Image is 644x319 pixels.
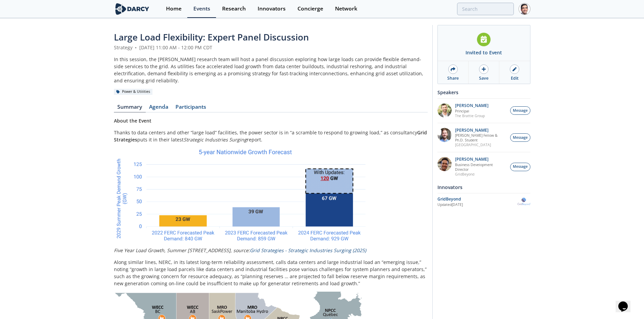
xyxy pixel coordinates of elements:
p: Principal [455,109,488,113]
a: Agenda [146,104,172,112]
span: Message [513,164,528,169]
p: GridBeyond [455,172,506,177]
a: Grid Strategies - Strategic Industries Surging (2025) [250,247,366,254]
button: Message [510,133,530,142]
img: 626720fa-8757-46f0-a154-a66cdc51b198 [437,157,452,171]
div: In this session, the [PERSON_NAME] research team will host a panel discussion exploring how large... [114,56,428,84]
p: The Brattle Group [455,113,488,118]
em: Five Year Load Growth, Summer [STREET_ADDRESS], source: [114,247,366,254]
a: GridBeyond Updated[DATE] GridBeyond [437,196,530,208]
div: Speakers [437,86,530,98]
div: Network [335,6,357,11]
span: Message [513,108,528,113]
div: Concierge [297,6,323,11]
em: Strategic Industries Surging [184,136,247,143]
div: Updated [DATE] [437,202,518,208]
button: Message [510,163,530,171]
span: • [134,44,138,51]
button: Message [510,106,530,115]
img: 94f5b726-9240-448e-ab22-991e3e151a77 [437,128,452,142]
div: Innovators [437,181,530,193]
span: Message [513,135,528,140]
p: [GEOGRAPHIC_DATA] [455,142,506,147]
a: Participants [172,104,210,112]
div: Power & Utilities [114,89,153,95]
div: Share [447,75,459,81]
div: GridBeyond [437,196,518,202]
div: Home [166,6,182,11]
p: [PERSON_NAME] Fellow & Ph.D. Student [455,133,506,142]
a: Summary [114,104,146,112]
div: Research [222,6,246,11]
p: Thanks to data centers and other “large load” facilities, the power sector is in “a scramble to r... [114,129,428,143]
input: Advanced Search [457,3,514,15]
div: Strategy [DATE] 11:00 AM - 12:00 PM CDT [114,44,428,51]
img: Profile [519,3,530,15]
strong: Grid Strategies [114,129,427,143]
img: GridBeyond [518,196,530,208]
a: Edit [499,61,530,84]
p: [PERSON_NAME] [455,128,506,133]
p: Business Development Director [455,162,506,172]
iframe: chat widget [616,292,637,312]
p: [PERSON_NAME] [455,103,488,108]
img: Image [114,148,367,242]
img: 80af834d-1bc5-4ae6-b57f-fc2f1b2cb4b2 [437,103,452,117]
strong: About the Event [114,117,151,124]
div: Edit [511,75,519,81]
p: Along similar lines, NERC, in its latest long-term reliability assessment, calls data centers and... [114,259,428,287]
span: Large Load Flexibility: Expert Panel Discussion [114,31,309,43]
div: Save [479,75,488,81]
div: Innovators [258,6,286,11]
img: logo-wide.svg [114,3,151,15]
div: Events [193,6,210,11]
p: [PERSON_NAME] [455,157,506,162]
div: Invited to Event [466,49,502,56]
